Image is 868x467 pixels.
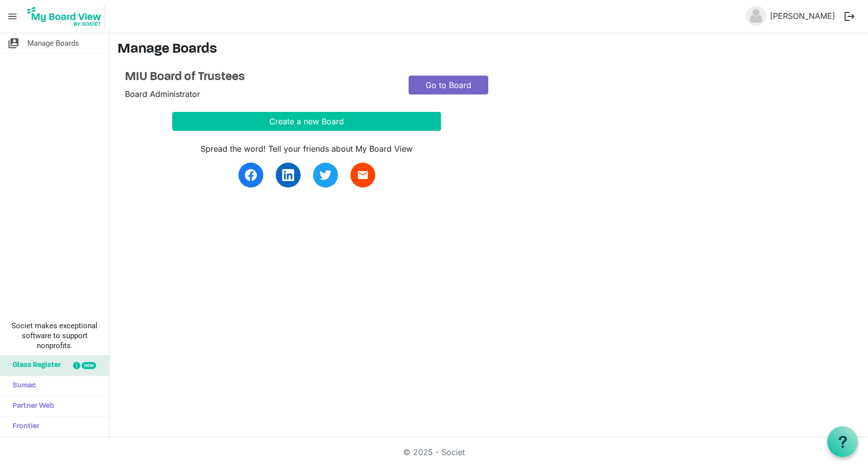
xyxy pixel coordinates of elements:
[172,143,441,155] div: Spread the word! Tell your friends about My Board View
[746,6,766,26] img: no-profile-picture.svg
[125,70,394,85] a: MIU Board of Trustees
[766,6,839,26] a: [PERSON_NAME]
[409,76,488,94] a: Go to Board
[839,6,860,27] button: logout
[7,417,39,437] span: Frontier
[357,169,369,181] span: email
[7,33,19,53] span: switch_account
[245,169,257,181] img: facebook.svg
[172,112,441,131] button: Create a new Board
[117,41,860,58] h3: Manage Boards
[350,163,375,187] a: email
[27,33,79,53] span: Manage Boards
[24,4,108,29] a: My Board View Logo
[24,4,105,29] img: My Board View Logo
[125,89,200,99] span: Board Administrator
[7,356,61,375] span: Glass Register
[7,376,36,396] span: Sumac
[3,7,22,26] span: menu
[4,321,105,351] span: Societ makes exceptional software to support nonprofits.
[403,447,465,457] a: © 2025 - Societ
[82,362,96,369] div: new
[320,169,331,181] img: twitter.svg
[282,169,294,181] img: linkedin.svg
[7,396,54,416] span: Partner Web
